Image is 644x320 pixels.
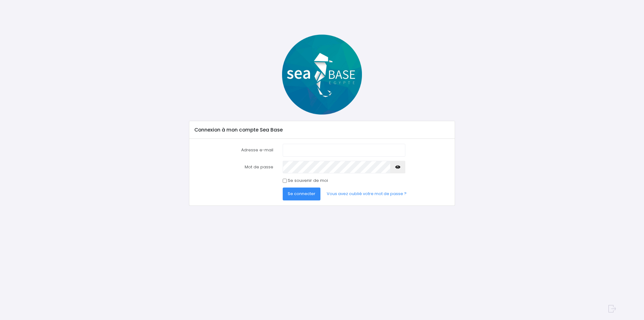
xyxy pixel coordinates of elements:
button: Se connecter [283,188,320,200]
label: Mot de passe [190,161,278,173]
span: Se connecter [288,191,315,197]
label: Adresse e-mail [190,144,278,156]
a: Vous avez oublié votre mot de passe ? [322,188,412,200]
div: Connexion à mon compte Sea Base [189,121,454,139]
label: Se souvenir de moi [288,177,328,184]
